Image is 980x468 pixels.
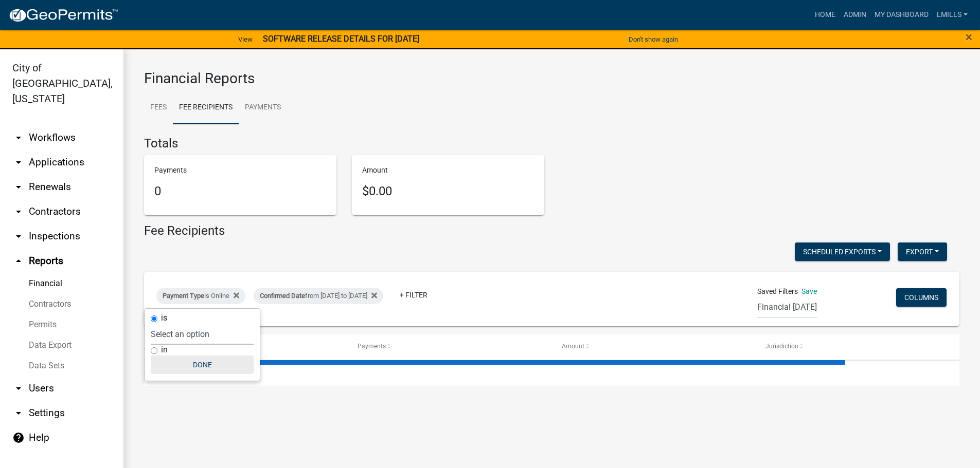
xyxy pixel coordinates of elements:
[260,292,305,299] span: Confirmed Date
[144,361,959,386] div: 0 total
[12,432,25,444] i: help
[795,242,890,261] button: Scheduled Exports
[840,5,870,25] a: Admin
[896,288,947,307] button: Columns
[811,5,840,25] a: Home
[156,288,245,304] div: is Online
[870,5,933,25] a: My Dashboard
[161,314,167,322] label: is
[625,31,682,48] button: Don't show again
[144,70,959,87] h3: Financial Reports
[358,343,386,350] span: Payments
[12,382,25,395] i: arrow_drop_down
[151,355,254,374] button: Done
[966,31,972,43] button: Close
[154,184,326,199] h5: 0
[933,5,972,25] a: lmills
[801,287,817,295] a: Save
[12,407,25,419] i: arrow_drop_down
[154,165,326,176] p: Payments
[234,31,257,48] a: View
[12,205,25,218] i: arrow_drop_down
[348,334,551,359] datatable-header-cell: Payments
[12,156,25,169] i: arrow_drop_down
[12,255,25,267] i: arrow_drop_up
[144,91,173,124] a: Fees
[362,184,534,199] h5: $0.00
[757,286,798,297] span: Saved Filters
[173,91,239,124] a: Fee Recipients
[966,30,972,44] span: ×
[12,132,25,144] i: arrow_drop_down
[263,34,419,44] strong: SOFTWARE RELEASE DETAILS FOR [DATE]
[765,343,798,350] span: Jurisdiction
[161,346,168,354] label: in
[163,292,204,299] span: Payment Type
[239,91,287,124] a: Payments
[254,288,383,304] div: from [DATE] to [DATE]
[362,165,534,176] p: Amount
[144,136,959,151] h4: Totals
[898,242,947,261] button: Export
[562,343,584,350] span: Amount
[756,334,959,359] datatable-header-cell: Jurisdiction
[391,286,436,304] a: + Filter
[12,181,25,193] i: arrow_drop_down
[144,223,225,238] h4: Fee Recipients
[552,334,756,359] datatable-header-cell: Amount
[12,230,25,242] i: arrow_drop_down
